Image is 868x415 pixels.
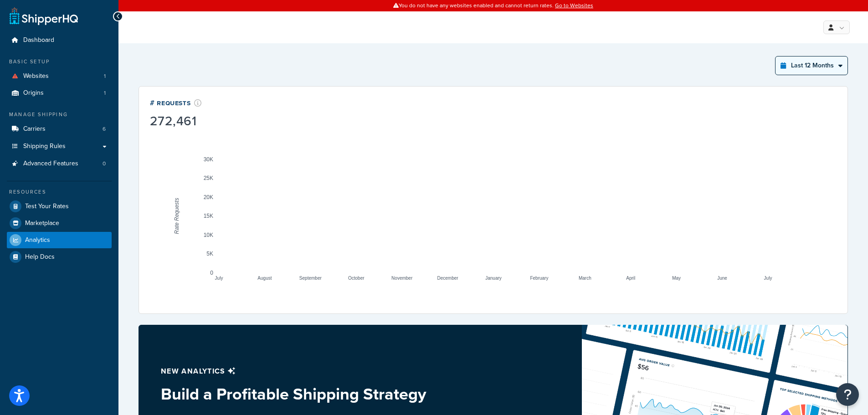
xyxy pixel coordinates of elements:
li: Carriers [7,121,112,138]
span: Origins [23,89,44,97]
span: 0 [103,160,106,168]
text: December [437,276,459,281]
div: # Requests [150,97,202,108]
text: 30K [204,156,213,163]
span: 6 [103,125,106,133]
span: Marketplace [25,220,59,227]
text: 25K [204,175,213,181]
text: July [764,276,772,281]
text: 20K [204,194,213,200]
text: January [485,276,502,281]
text: March [579,276,591,281]
text: August [257,276,272,281]
text: September [299,276,322,281]
span: Test Your Rates [25,203,69,210]
a: Carriers6 [7,121,112,138]
a: Analytics [7,232,112,248]
a: Websites1 [7,68,112,85]
a: Help Docs [7,249,112,265]
text: 5K [206,251,213,257]
a: Go to Websites [555,1,593,10]
text: October [348,276,365,281]
text: June [717,276,727,281]
text: Rate Requests [174,198,180,234]
a: Dashboard [7,32,112,49]
p: New analytics [161,365,472,378]
text: 0 [210,270,213,276]
a: Shipping Rules [7,138,112,155]
span: Advanced Features [23,160,78,168]
text: 15K [204,213,213,219]
span: Websites [23,72,49,80]
div: Manage Shipping [7,111,112,118]
svg: A chart. [150,129,837,302]
a: Marketplace [7,215,112,231]
text: 10K [204,232,213,238]
span: Dashboard [23,36,54,44]
text: July [215,276,223,281]
span: 1 [104,72,106,80]
text: April [626,276,635,281]
div: 272,461 [150,115,202,128]
span: 1 [104,89,106,97]
button: Open Resource Center [836,383,859,406]
span: Carriers [23,125,46,133]
span: Analytics [25,236,50,244]
text: February [530,276,548,281]
h3: Build a Profitable Shipping Strategy [161,385,472,403]
span: Shipping Rules [23,143,66,150]
a: Test Your Rates [7,198,112,215]
li: Origins [7,85,112,102]
text: May [672,276,681,281]
span: Help Docs [25,253,55,261]
a: Origins1 [7,85,112,102]
div: Basic Setup [7,58,112,66]
li: Advanced Features [7,155,112,172]
div: Resources [7,188,112,196]
a: Advanced Features0 [7,155,112,172]
text: November [391,276,413,281]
